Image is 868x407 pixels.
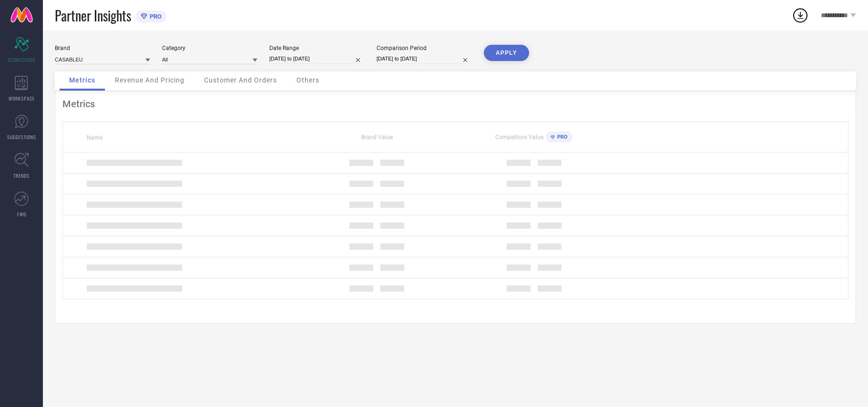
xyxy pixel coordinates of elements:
[62,98,848,110] div: Metrics
[555,134,568,140] span: PRO
[55,45,150,51] div: Brand
[87,134,102,141] span: Name
[115,76,184,84] span: Revenue And Pricing
[269,54,365,64] input: Select date range
[377,45,472,51] div: Comparison Period
[495,134,543,141] span: Competitors Value
[55,6,131,25] span: Partner Insights
[269,45,365,51] div: Date Range
[484,45,529,61] button: APPLY
[204,76,277,84] span: Customer And Orders
[361,134,393,141] span: Brand Value
[162,45,257,51] div: Category
[9,95,35,102] span: WORKSPACE
[377,54,472,64] input: Select comparison period
[17,211,26,218] span: FWD
[8,56,36,63] span: SCORECARDS
[7,133,36,141] span: SUGGESTIONS
[147,13,162,20] span: PRO
[296,76,319,84] span: Others
[792,7,809,24] div: Open download list
[13,172,30,179] span: TRENDS
[69,76,95,84] span: Metrics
